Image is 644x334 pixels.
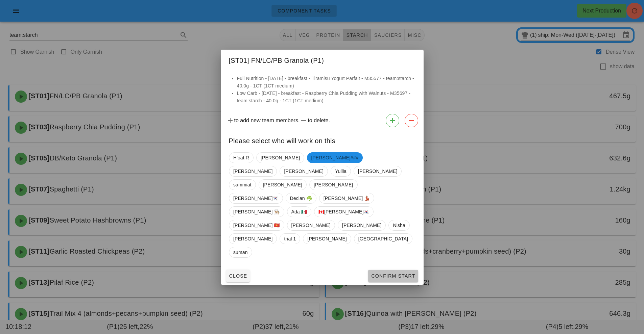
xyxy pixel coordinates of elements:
span: Nisha [393,220,405,230]
span: Declan ☘️ [290,193,312,203]
div: [ST01] FN/LC/PB Granola (P1) [221,50,424,69]
span: [PERSON_NAME] [284,166,323,176]
span: [PERSON_NAME] 👨🏼‍🍳 [233,207,280,217]
button: Close [226,270,250,282]
span: [PERSON_NAME] [260,153,300,163]
span: H'oat R [233,153,249,163]
span: [PERSON_NAME] [263,180,302,190]
span: [PERSON_NAME] 💃🏽 [323,193,370,203]
span: Yullia [335,166,346,176]
span: [PERSON_NAME] [358,166,397,176]
span: [PERSON_NAME] [314,180,353,190]
div: to add new team members. to delete. [221,111,424,130]
span: [PERSON_NAME]### [311,152,358,163]
button: Confirm Start [368,270,418,282]
span: sammiat [233,180,252,190]
span: [PERSON_NAME] [291,220,330,230]
span: [PERSON_NAME] 🇻🇳 [233,220,280,230]
span: [PERSON_NAME] [342,220,381,230]
span: 🇨🇦[PERSON_NAME]🇰🇷 [318,207,369,217]
span: Ada 🇲🇽 [291,207,307,217]
span: Close [229,273,247,279]
span: [PERSON_NAME] [233,166,272,176]
li: Full Nutrition - [DATE] - breakfast - Tiramisu Yogurt Parfait - M35577 - team:starch - 40.0g - 1C... [237,75,415,89]
span: [PERSON_NAME] [233,234,272,244]
span: suman [233,247,248,257]
div: Please select who will work on this [221,130,424,150]
span: [PERSON_NAME]🇰🇷 [233,193,279,203]
span: trial 1 [284,234,296,244]
span: Confirm Start [371,273,415,279]
span: [PERSON_NAME] [307,234,347,244]
li: Low Carb - [DATE] - breakfast - Raspberry Chia Pudding with Walnuts - M35697 - team:starch - 40.0... [237,89,415,104]
span: [GEOGRAPHIC_DATA] [358,234,408,244]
